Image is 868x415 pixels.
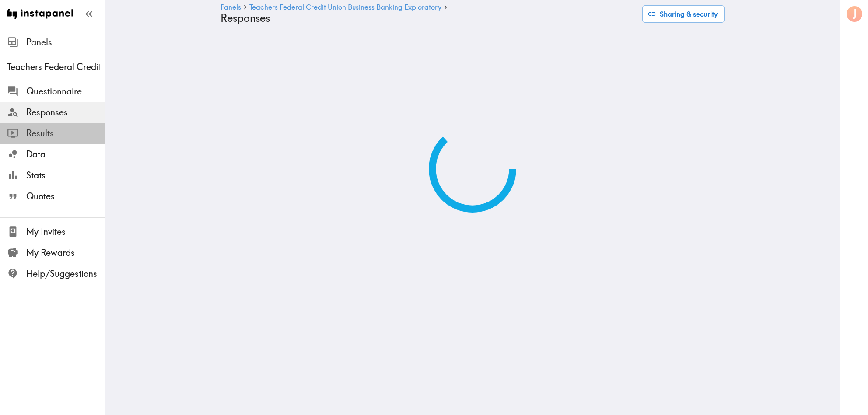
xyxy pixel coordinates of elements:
span: My Invites [26,226,105,238]
span: Teachers Federal Credit Union Business Banking Exploratory [7,61,105,73]
span: Quotes [26,190,105,202]
button: J [846,5,863,23]
a: Teachers Federal Credit Union Business Banking Exploratory [249,3,441,12]
span: Panels [26,36,105,49]
span: Responses [26,106,105,119]
span: Data [26,148,105,160]
span: Help/Suggestions [26,268,105,280]
span: My Rewards [26,247,105,259]
span: Results [26,127,105,139]
span: Questionnaire [26,85,105,98]
a: Panels [220,3,241,12]
span: Stats [26,169,105,181]
button: Sharing & security [642,5,724,23]
h4: Responses [220,12,635,24]
span: J [853,7,857,22]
